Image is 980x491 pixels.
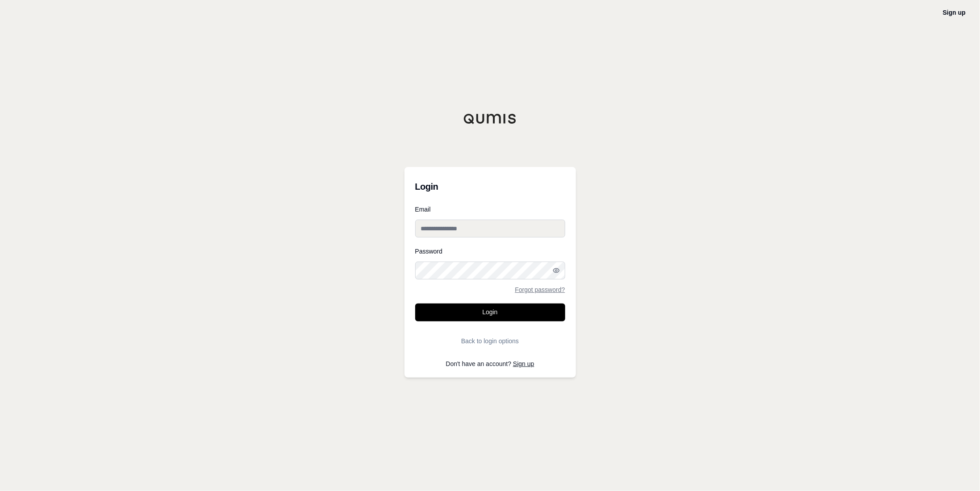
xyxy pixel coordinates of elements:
a: Sign up [513,360,534,367]
p: Don't have an account? [415,361,565,367]
h3: Login [415,178,565,196]
a: Forgot password? [515,287,565,293]
button: Login [415,304,565,321]
img: Qumis [463,113,517,124]
label: Password [415,248,565,254]
label: Email [415,206,565,212]
a: Sign up [943,9,966,16]
button: Back to login options [415,332,565,350]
